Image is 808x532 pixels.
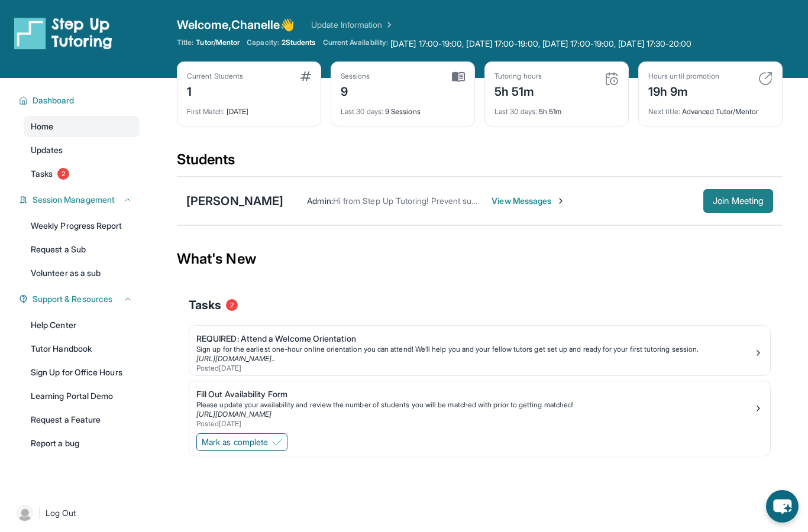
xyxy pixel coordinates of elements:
span: Support & Resources [33,293,112,305]
span: First Match : [187,107,225,116]
span: Next title : [648,107,680,116]
span: Admin : [307,196,332,206]
div: Tutoring hours [495,72,542,81]
div: 5h 51m [495,100,619,116]
div: Posted [DATE] [196,364,754,373]
span: Updates [31,144,63,156]
button: Mark as complete [196,433,287,451]
span: Last 30 days : [495,107,537,116]
div: Sign up for the earliest one-hour online orientation you can attend! We’ll help you and your fell... [196,345,754,354]
span: Home [31,121,53,132]
span: Tasks [189,297,221,313]
a: [URL][DOMAIN_NAME] [196,410,272,419]
span: 2 [57,168,69,180]
a: Learning Portal Demo [24,385,140,407]
span: Title: [177,38,193,47]
span: Tutor/Mentor [196,38,240,47]
span: Log Out [46,507,76,519]
a: Home [24,116,140,137]
span: Mark as complete [202,436,268,448]
div: Fill Out Availability Form [196,388,754,400]
div: Hours until promotion [648,72,719,81]
div: 1 [187,81,243,100]
div: 5h 51m [495,81,542,100]
div: Students [177,150,783,176]
div: What's New [177,233,783,285]
a: Updates [24,140,140,161]
span: Current Availability: [323,38,388,50]
button: Join Meeting [703,189,773,213]
a: Update Information [311,19,394,31]
a: Sign Up for Office Hours [24,362,140,383]
span: | [38,506,41,520]
div: 19h 9m [648,81,719,100]
a: Tasks2 [24,163,140,184]
span: Dashboard [33,95,75,106]
button: chat-button [766,490,799,523]
div: Posted [DATE] [196,419,754,429]
div: Sessions [341,72,370,81]
a: Request a Feature [24,409,140,430]
img: Chevron-Right [556,196,565,206]
img: card [300,72,311,81]
a: |Log Out [12,500,140,526]
span: Capacity: [247,38,279,47]
img: Mark as complete [273,437,282,447]
a: Weekly Progress Report [24,215,140,236]
img: card [605,72,619,86]
span: 2 [226,299,238,311]
span: Join Meeting [713,197,764,205]
a: Fill Out Availability FormPlease update your availability and review the number of students you w... [189,381,770,431]
div: Advanced Tutor/Mentor [648,100,773,116]
button: Dashboard [28,95,132,106]
a: Help Center [24,314,140,336]
a: REQUIRED: Attend a Welcome OrientationSign up for the earliest one-hour online orientation you ca... [189,326,770,375]
span: 2 Students [282,38,316,47]
img: card [758,72,773,86]
a: Tutor Handbook [24,338,140,359]
div: [PERSON_NAME] [186,193,283,209]
span: Tasks [31,168,53,180]
img: logo [14,17,112,50]
div: 9 Sessions [341,100,465,116]
span: Session Management [33,194,115,206]
img: card [452,72,465,82]
a: Report a bug [24,433,140,454]
div: Please update your availability and review the number of students you will be matched with prior ... [196,400,754,410]
a: Request a Sub [24,239,140,260]
button: Support & Resources [28,293,132,305]
span: [DATE] 17:00-19:00, [DATE] 17:00-19:00, [DATE] 17:00-19:00, [DATE] 17:30-20:00 [390,38,691,50]
span: Welcome, Chanelle 👋 [177,17,295,33]
div: Current Students [187,72,243,81]
span: View Messages [492,195,565,207]
a: Volunteer as a sub [24,262,140,284]
div: [DATE] [187,100,311,116]
div: 9 [341,81,370,100]
img: user-img [17,505,33,521]
button: Session Management [28,194,132,206]
span: Last 30 days : [341,107,383,116]
div: REQUIRED: Attend a Welcome Orientation [196,333,754,345]
a: [URL][DOMAIN_NAME].. [196,354,275,363]
img: Chevron Right [382,19,394,31]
